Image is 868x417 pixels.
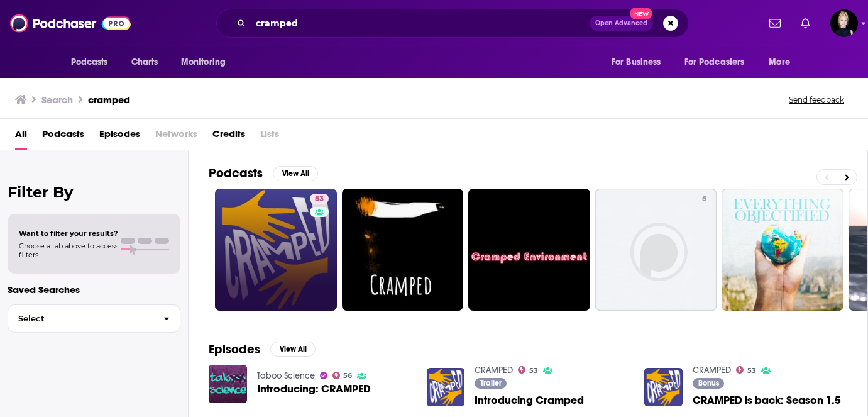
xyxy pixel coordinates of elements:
span: 5 [702,193,706,206]
span: 53 [747,368,756,374]
a: 5 [697,194,711,204]
h3: cramped [88,94,130,106]
div: Search podcasts, credits, & more... [216,9,689,38]
a: PodcastsView All [209,165,318,181]
span: For Business [612,53,661,71]
span: 53 [315,193,324,206]
button: open menu [62,50,124,74]
span: Podcasts [71,53,108,71]
button: Open AdvancedNew [590,16,653,31]
span: Want to filter your results? [19,229,118,238]
button: Select [8,304,180,333]
span: Open Advanced [595,20,647,26]
span: Charts [131,53,158,71]
span: Networks [155,124,197,150]
a: CRAMPED [475,365,513,375]
img: Podchaser - Follow, Share and Rate Podcasts [10,11,131,35]
img: User Profile [830,9,858,37]
button: open menu [603,50,677,74]
a: 53 [518,366,538,374]
span: Trailer [480,379,502,387]
a: Introducing Cramped [475,395,584,406]
img: Introducing Cramped [427,368,465,406]
button: View All [270,342,316,357]
a: Taboo Science [257,370,315,381]
h2: Filter By [8,183,180,201]
span: Lists [260,124,279,150]
a: Introducing: CRAMPED [257,384,371,394]
span: Logged in as Passell [830,9,858,37]
a: CRAMPED [693,365,731,375]
span: 53 [529,368,538,374]
a: 53 [310,194,329,204]
span: Bonus [698,379,719,387]
img: CRAMPED is back: Season 1.5 [644,368,683,406]
span: Monitoring [181,53,226,71]
a: Show notifications dropdown [764,13,786,34]
span: Choose a tab above to access filters. [19,242,118,259]
span: New [630,8,652,19]
button: open menu [172,50,242,74]
img: Introducing: CRAMPED [209,365,247,403]
a: 5 [595,189,717,311]
p: Saved Searches [8,284,180,296]
button: open menu [760,50,806,74]
button: Show profile menu [830,9,858,37]
a: Podcasts [42,124,84,150]
a: Episodes [99,124,140,150]
span: More [769,53,790,71]
button: View All [273,166,318,181]
a: EpisodesView All [209,342,316,357]
a: Show notifications dropdown [796,13,815,34]
input: Search podcasts, credits, & more... [251,13,590,33]
h3: Search [41,94,73,106]
a: Charts [123,50,166,74]
span: For Podcasters [684,53,745,71]
a: CRAMPED is back: Season 1.5 [693,395,841,406]
button: Send feedback [785,94,848,105]
button: open menu [676,50,763,74]
a: All [15,124,27,150]
h2: Podcasts [209,165,263,181]
a: Credits [212,124,245,150]
a: 56 [332,372,353,379]
a: 53 [736,366,756,374]
h2: Episodes [209,342,260,357]
span: 56 [343,373,352,379]
a: 53 [215,189,337,311]
span: Select [8,314,153,323]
